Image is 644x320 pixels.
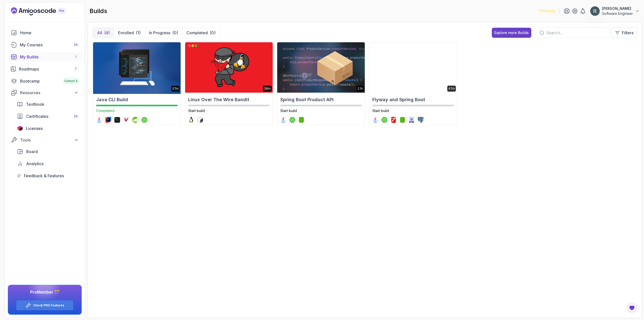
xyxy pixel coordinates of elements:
[33,303,64,307] a: Check PRO Features
[622,30,633,36] p: Filters
[590,6,640,16] button: user profile image[PERSON_NAME]Software Engineer
[185,42,273,93] img: Linux Over The Wire Bandit card
[24,173,64,179] span: Feedback & Features
[91,41,183,94] img: Java CLI Build card
[182,28,220,38] button: Completed(0)
[372,117,378,123] img: java logo
[399,117,406,123] img: spring-data-jpa logo
[357,87,363,91] p: 2.1h
[369,42,457,93] img: Flyway and Spring Boot card
[188,109,205,113] span: Start build
[20,54,79,60] div: My Builds
[97,30,102,36] p: All
[20,78,79,84] div: Bootcamp
[14,147,82,157] a: board
[104,30,110,36] div: (4)
[136,30,141,36] div: (1)
[538,9,555,14] p: 1710 Points
[409,117,415,123] img: sql logo
[298,117,304,123] img: spring-data-jpa logo
[381,117,387,123] img: spring-boot logo
[264,87,271,91] p: 38m
[172,30,178,36] div: (0)
[280,117,286,123] img: java logo
[114,28,145,38] button: Enrolled(1)
[494,30,529,35] div: Explore more Builds
[93,42,181,125] a: Java CLI Build card27mJava CLI BuildCompletedjava logointellij logoterminal logomaven logospring ...
[93,28,114,38] button: All(4)
[14,171,82,181] a: feedback
[8,40,82,50] a: courses
[96,109,114,113] span: Completed
[20,30,79,36] div: Home
[8,76,82,86] a: bootcamp
[118,30,134,36] p: Enrolled
[8,88,82,97] button: Resources
[277,42,365,93] img: Spring Boot Product API card
[96,96,178,103] h2: Java CLI Build
[390,117,396,123] img: flyway logo
[186,30,208,36] p: Completed
[132,117,138,123] img: spring logo
[372,109,389,113] span: Start build
[188,96,270,103] h2: Linux Over The Wire Bandit
[492,28,531,38] button: Explore more Builds
[145,28,182,38] button: In Progress(0)
[20,42,79,48] div: My Courses
[14,123,82,133] a: licenses
[185,42,273,125] a: Linux Over The Wire Bandit card38mLinux Over The Wire BanditStart buildlinux logobash logo
[369,42,457,125] a: Flyway and Spring Boot card47mFlyway and Spring BootStart buildjava logospring-boot logoflyway lo...
[210,30,216,36] div: (0)
[26,161,44,167] span: Analytics
[418,117,424,123] img: postgres logo
[26,101,44,107] span: Textbook
[20,137,79,143] div: Tools
[602,6,633,11] p: [PERSON_NAME]
[90,7,107,15] h2: builds
[280,96,362,103] h2: Spring Boot Product API
[114,117,120,123] img: terminal logo
[14,159,82,169] a: analytics
[277,42,365,125] a: Spring Boot Product API card2.1hSpring Boot Product APIStart buildjava logospring-boot logospring...
[8,64,82,74] a: roadmaps
[74,43,78,47] span: 26
[20,90,79,96] div: Resources
[448,87,455,91] p: 47m
[590,6,600,16] img: user profile image
[612,27,637,38] button: Filters
[96,117,102,123] img: java logo
[289,117,295,123] img: spring-boot logo
[8,52,82,62] a: builds
[105,117,111,123] img: intellij logo
[16,300,73,310] button: Check PRO Features
[8,135,82,145] button: Tools
[626,302,638,314] button: Open Feedback Button
[172,87,179,91] p: 27m
[546,30,605,36] input: Search...
[75,55,76,59] span: 1
[372,96,454,103] h2: Flyway and Spring Boot
[149,30,170,36] p: In Progress
[602,11,633,16] p: Software Engineer
[19,66,79,72] div: Roadmaps
[141,117,147,123] img: spring-boot logo
[26,125,43,131] span: Licenses
[26,149,38,155] span: Board
[14,111,82,121] a: certificates
[280,109,297,113] span: Start build
[8,28,82,38] a: home
[74,114,78,118] span: 26
[197,117,203,123] img: bash logo
[75,67,77,71] span: 7
[17,126,23,131] img: jetbrains icon
[188,117,194,123] img: linux logo
[64,79,77,83] span: Cohort 3
[11,7,77,15] a: Landing page
[123,117,129,123] img: maven logo
[14,99,82,109] a: textbook
[26,113,48,119] span: Certificates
